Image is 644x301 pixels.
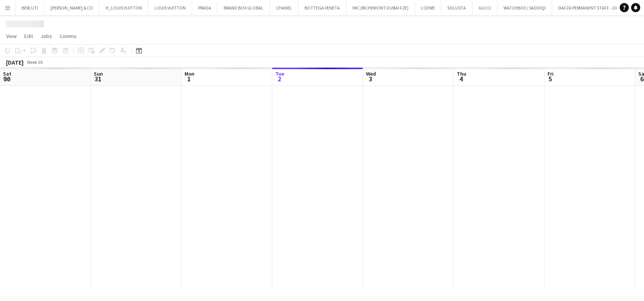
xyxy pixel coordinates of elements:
[548,70,554,77] span: Fri
[93,74,103,83] span: 31
[274,74,284,83] span: 2
[38,31,55,41] a: Jobs
[60,33,77,40] span: Comms
[270,0,298,15] button: CHANEL
[3,31,20,41] a: View
[192,0,218,15] button: PRADA
[441,0,472,15] button: SOLUSTA
[99,0,148,15] button: H_LOUIS VUITTON
[185,70,194,77] span: Mon
[366,70,376,77] span: Wed
[41,33,52,40] span: Jobs
[21,31,36,41] a: Edit
[148,0,192,15] button: LOUIS VUITTON
[2,74,11,83] span: 30
[6,59,24,66] div: [DATE]
[24,33,33,40] span: Edit
[497,0,552,15] button: WATCHBOX / SADDIQI
[57,31,80,41] a: Comms
[552,0,638,15] button: DAFZA PERMANENT STAFF - 2019/2025
[25,59,44,65] span: Week 36
[183,74,194,83] span: 1
[457,70,466,77] span: Thu
[44,0,99,15] button: [PERSON_NAME] & CO
[365,74,376,83] span: 3
[218,0,270,15] button: BRAND BOX GLOBAL
[3,70,11,77] span: Sat
[298,0,346,15] button: BOTTEGA VENETA
[546,74,554,83] span: 5
[275,70,284,77] span: Tue
[94,70,103,77] span: Sun
[415,0,441,15] button: LOEWE
[6,33,17,40] span: View
[456,74,466,83] span: 4
[16,0,44,15] button: BERLUTI
[346,0,415,15] button: IWC (RICHEMONT DUBAI FZE)
[472,0,497,15] button: GUCCI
